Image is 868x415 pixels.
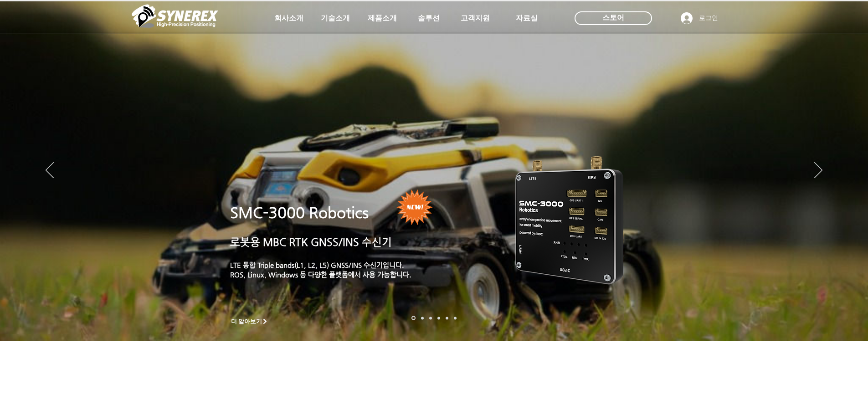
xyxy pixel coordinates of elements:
a: 더 알아보기 [227,316,272,327]
a: 측량 IoT [429,317,432,319]
a: 기술소개 [313,9,358,27]
a: ROS, Linux, Windows 등 다양한 플랫폼에서 사용 가능합니다. [230,271,411,278]
a: 정밀농업 [454,317,457,319]
button: 로그인 [674,10,724,27]
img: 씨너렉스_White_simbol_대지 1.png [132,2,218,30]
span: 제품소개 [368,14,397,23]
span: 솔루션 [418,14,440,23]
a: 고객지원 [452,9,498,27]
span: 고객지원 [461,14,490,23]
a: 회사소개 [266,9,312,27]
span: 기술소개 [321,14,350,23]
span: 스토어 [602,13,624,23]
a: SMC-3000 Robotics [230,204,369,221]
span: 회사소개 [274,14,303,23]
a: 자율주행 [437,317,440,319]
a: 자료실 [504,9,550,27]
button: 이전 [46,162,54,179]
a: 로봇- SMC 2000 [411,316,416,320]
nav: 슬라이드 [409,316,459,320]
button: 다음 [814,162,822,179]
a: 로봇 [446,317,448,319]
a: 제품소개 [360,9,405,27]
div: 스토어 [575,11,652,25]
img: KakaoTalk_20241224_155801212.png [503,143,637,295]
span: 더 알아보기 [231,318,262,326]
a: 드론 8 - SMC 2000 [421,317,424,319]
a: LTE 통합 Triple bands(L1, L2, L5) GNSS/INS 수신기입니다. [230,261,404,269]
span: 로그인 [696,14,721,23]
a: 로봇용 MBC RTK GNSS/INS 수신기 [230,236,392,248]
span: 자료실 [516,14,538,23]
a: 솔루션 [406,9,452,27]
